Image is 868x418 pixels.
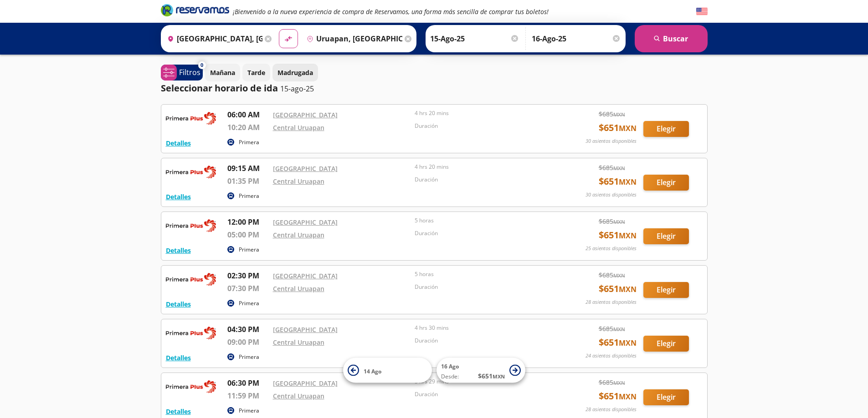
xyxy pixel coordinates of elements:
[599,228,637,242] span: $ 651
[166,163,216,181] img: RESERVAMOS
[441,363,459,370] span: 16 Ago
[613,165,625,171] small: MXN
[586,406,637,413] p: 28 asientos disponibles
[619,338,637,348] small: MXN
[586,352,637,360] p: 24 asientos disponibles
[643,175,689,191] button: Elegir
[441,373,459,381] span: Desde:
[415,109,552,117] p: 4 hrs 20 mins
[227,109,268,120] p: 06:00 AM
[247,68,265,77] p: Tarde
[280,83,314,94] p: 15-ago-25
[599,378,625,387] span: $ 685
[273,164,338,173] a: [GEOGRAPHIC_DATA]
[586,191,637,199] p: 30 asientos disponibles
[166,109,216,127] img: RESERVAMOS
[599,336,637,349] span: $ 651
[227,270,268,281] p: 02:30 PM
[430,27,519,50] input: Elegir Fecha
[613,111,625,118] small: MXN
[227,217,268,227] p: 12:00 PM
[239,192,259,200] p: Primera
[239,353,259,361] p: Primera
[273,338,324,347] a: Central Uruapan
[613,326,625,332] small: MXN
[415,324,552,332] p: 4 hrs 30 mins
[437,358,525,383] button: 16 AgoDesde:$651MXN
[415,176,552,184] p: Duración
[227,337,268,347] p: 09:00 PM
[599,175,637,188] span: $ 651
[532,27,621,50] input: Opcional
[303,27,402,50] input: Buscar Destino
[635,25,708,52] button: Buscar
[273,379,338,388] a: [GEOGRAPHIC_DATA]
[599,217,625,226] span: $ 685
[493,373,505,380] small: MXN
[273,272,338,280] a: [GEOGRAPHIC_DATA]
[599,282,637,296] span: $ 651
[364,367,381,375] span: 14 Ago
[696,6,708,17] button: English
[619,177,637,187] small: MXN
[643,121,689,137] button: Elegir
[273,123,324,132] a: Central Uruapan
[277,68,313,77] p: Madrugada
[273,231,324,239] a: Central Uruapan
[166,353,191,363] button: Detalles
[166,138,191,148] button: Detalles
[166,378,216,396] img: RESERVAMOS
[166,299,191,309] button: Detalles
[227,163,268,174] p: 09:15 AM
[210,68,235,77] p: Mañana
[200,61,203,69] span: 0
[205,64,240,81] button: Mañana
[227,229,268,240] p: 05:00 PM
[586,245,637,252] p: 25 asientos disponibles
[586,137,637,145] p: 30 asientos disponibles
[239,246,259,254] p: Primera
[239,407,259,415] p: Primera
[415,217,552,225] p: 5 horas
[619,392,637,402] small: MXN
[619,284,637,294] small: MXN
[273,284,324,293] a: Central Uruapan
[478,371,505,381] span: $ 651
[161,3,229,20] a: Brand Logo
[242,64,270,81] button: Tarde
[161,81,278,95] p: Seleccionar horario de ida
[613,272,625,279] small: MXN
[273,177,324,186] a: Central Uruapan
[227,378,268,388] p: 06:30 PM
[643,336,689,352] button: Elegir
[233,7,549,16] em: ¡Bienvenido a la nueva experiencia de compra de Reservamos, una forma más sencilla de comprar tus...
[179,67,200,78] p: Filtros
[239,299,259,307] p: Primera
[415,270,552,278] p: 5 horas
[643,228,689,244] button: Elegir
[599,324,625,333] span: $ 685
[227,176,268,186] p: 01:35 PM
[415,229,552,237] p: Duración
[343,358,432,383] button: 14 Ago
[166,270,216,288] img: RESERVAMOS
[415,337,552,345] p: Duración
[415,163,552,171] p: 4 hrs 20 mins
[273,218,338,227] a: [GEOGRAPHIC_DATA]
[643,389,689,405] button: Elegir
[415,283,552,291] p: Duración
[227,324,268,335] p: 04:30 PM
[166,324,216,342] img: RESERVAMOS
[227,283,268,294] p: 07:30 PM
[273,111,338,119] a: [GEOGRAPHIC_DATA]
[599,163,625,172] span: $ 685
[239,138,259,146] p: Primera
[613,379,625,386] small: MXN
[599,389,637,403] span: $ 651
[599,121,637,135] span: $ 651
[415,122,552,130] p: Duración
[613,218,625,225] small: MXN
[273,392,324,400] a: Central Uruapan
[161,3,229,17] i: Brand Logo
[166,192,191,201] button: Detalles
